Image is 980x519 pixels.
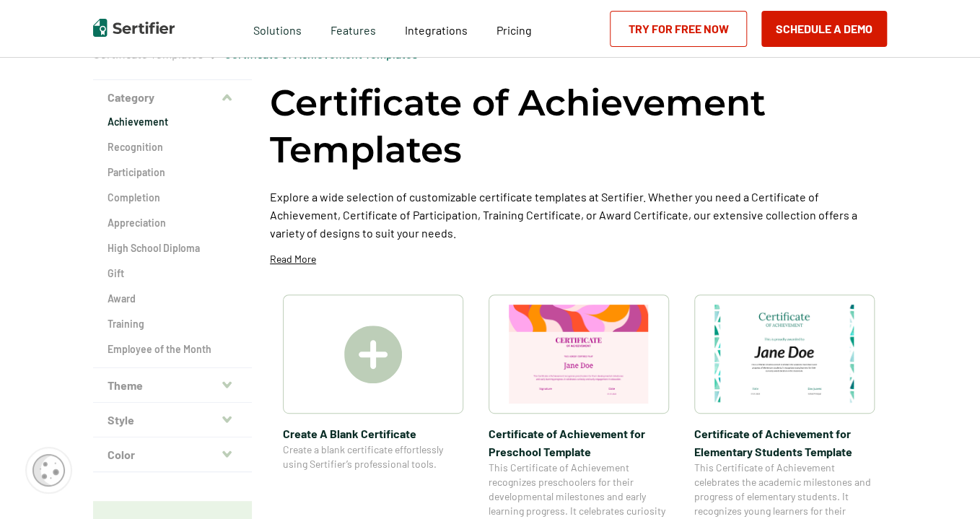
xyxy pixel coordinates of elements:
button: Theme [93,368,252,403]
a: Participation [108,165,237,180]
a: Employee of the Month [108,342,237,357]
p: Read More [270,252,316,266]
a: Achievement [108,115,237,129]
button: Color [93,437,252,472]
a: Pricing [496,19,532,38]
button: Category [93,80,252,115]
span: Solutions [253,19,302,38]
div: Category [93,115,252,368]
img: Create A Blank Certificate [344,326,402,383]
p: Explore a wide selection of customizable certificate templates at Sertifier. Whether you need a C... [270,188,887,242]
img: Certificate of Achievement for Preschool Template [509,305,649,404]
a: Completion [108,191,237,205]
a: Recognition [108,140,237,154]
button: Schedule a Demo [761,11,887,47]
a: Integrations [405,19,468,38]
span: Integrations [405,23,468,37]
span: Certificate of Achievement for Preschool Template [489,424,669,461]
a: Gift [108,266,237,281]
img: Sertifier | Digital Credentialing Platform [93,19,175,37]
a: Training [108,317,237,331]
span: Pricing [496,23,532,37]
button: Style [93,403,252,437]
img: Certificate of Achievement for Elementary Students Template [714,305,854,404]
a: Try for Free Now [610,11,747,47]
a: Appreciation [108,216,237,230]
span: Create A Blank Certificate [283,424,463,442]
iframe: Chat Widget [908,450,980,519]
span: Certificate of Achievement for Elementary Students Template [694,424,875,461]
span: Features [331,19,376,38]
h1: Certificate of Achievement Templates [270,79,887,173]
span: Create a blank certificate effortlessly using Sertifier’s professional tools. [283,442,463,471]
img: Cookie Popup Icon [32,454,65,487]
a: Award [108,292,237,306]
a: High School Diploma [108,241,237,256]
